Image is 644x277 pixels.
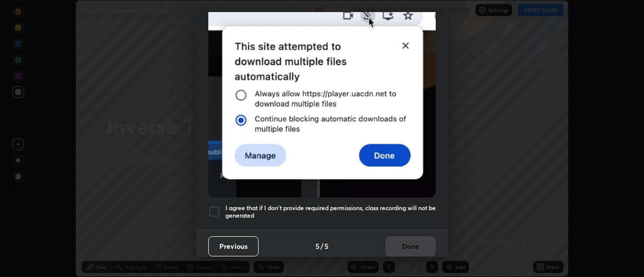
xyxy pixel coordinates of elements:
[320,241,324,251] h4: /
[225,204,436,220] h5: I agree that if I don't provide required permissions, class recording will not be generated
[208,236,259,256] button: Previous
[315,241,319,251] h4: 5
[325,241,329,251] h4: 5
